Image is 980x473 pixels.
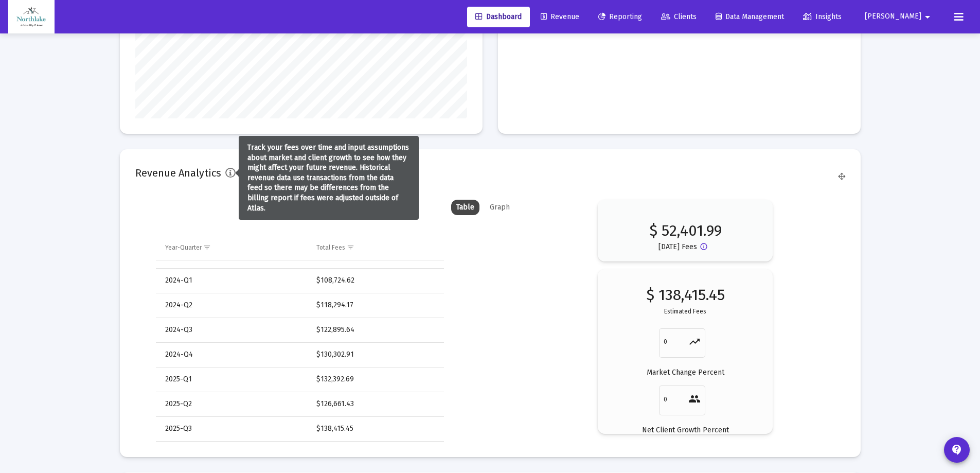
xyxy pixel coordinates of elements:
[653,7,705,27] a: Clients
[700,242,712,255] mat-icon: Button that displays a tooltip when focused or hovered over
[135,165,221,181] h2: Revenue Analytics
[951,444,963,456] mat-icon: contact_support
[485,200,515,215] div: Graph
[309,392,443,416] td: $126,661.43
[532,7,587,27] a: Revenue
[156,318,310,342] td: 2024-Q3
[156,416,310,441] td: 2025-Q3
[642,425,729,435] p: Net Client Growth Percent
[203,243,211,251] span: Show filter options for column 'Year-Quarter'
[451,200,479,215] div: Table
[309,268,443,293] td: $108,724.62
[156,236,444,442] div: Data grid
[541,12,579,21] span: Revenue
[647,367,724,378] p: Market Change Percent
[658,242,697,252] p: [DATE] Fees
[688,336,701,348] mat-icon: trending_up
[347,243,354,251] span: Show filter options for column 'Total Fees'
[716,12,784,21] span: Data Management
[921,7,934,27] mat-icon: arrow_drop_down
[803,12,842,21] span: Insights
[156,367,310,392] td: 2025-Q1
[475,12,522,21] span: Dashboard
[707,7,792,27] a: Data Management
[156,392,310,416] td: 2025-Q2
[316,243,345,252] div: Total Fees
[852,6,946,27] button: [PERSON_NAME]
[646,290,725,300] p: $ 138,415.45
[688,393,701,405] mat-icon: people
[309,416,443,441] td: $138,415.45
[16,7,47,27] img: Dashboard
[309,367,443,392] td: $132,392.69
[664,306,706,317] p: Estimated Fees
[309,293,443,318] td: $118,294.17
[156,293,310,318] td: 2024-Q2
[661,12,697,21] span: Clients
[467,7,530,27] a: Dashboard
[795,7,850,27] a: Insights
[649,215,722,236] p: $ 52,401.99
[598,12,642,21] span: Reporting
[156,236,310,260] td: Column Year-Quarter
[309,342,443,367] td: $130,302.91
[156,268,310,293] td: 2024-Q1
[309,236,443,260] td: Column Total Fees
[165,243,202,252] div: Year-Quarter
[865,12,921,21] span: [PERSON_NAME]
[156,342,310,367] td: 2024-Q4
[590,7,650,27] a: Reporting
[309,318,443,342] td: $122,895.64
